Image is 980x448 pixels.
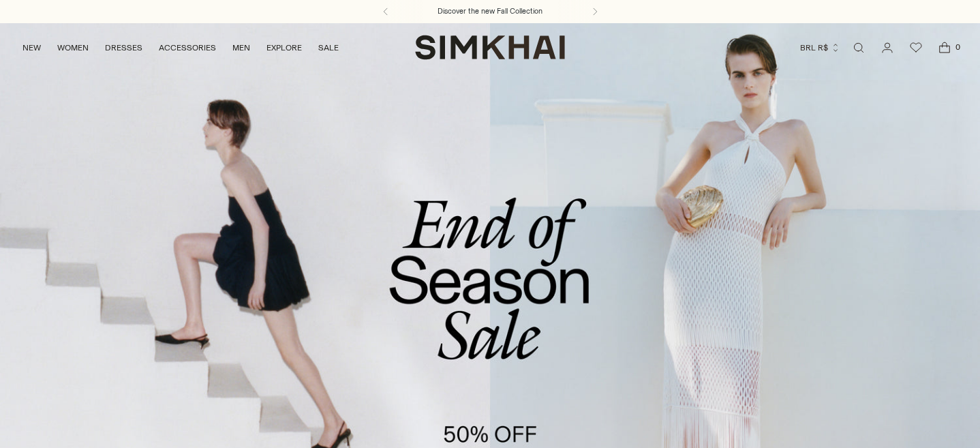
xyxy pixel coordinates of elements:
a: Open cart modal [931,34,958,61]
button: BRL R$ [800,33,840,63]
a: MEN [232,33,250,63]
a: SIMKHAI [415,34,565,61]
a: WOMEN [57,33,89,63]
a: SALE [318,33,339,63]
a: DRESSES [105,33,142,63]
a: Wishlist [902,34,930,61]
a: Go to the account page [874,34,901,61]
span: 0 [951,41,964,53]
a: Open search modal [845,34,872,61]
a: NEW [22,33,41,63]
a: Discover the new Fall Collection [438,6,542,17]
a: ACCESSORIES [159,33,216,63]
a: EXPLORE [266,33,302,63]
